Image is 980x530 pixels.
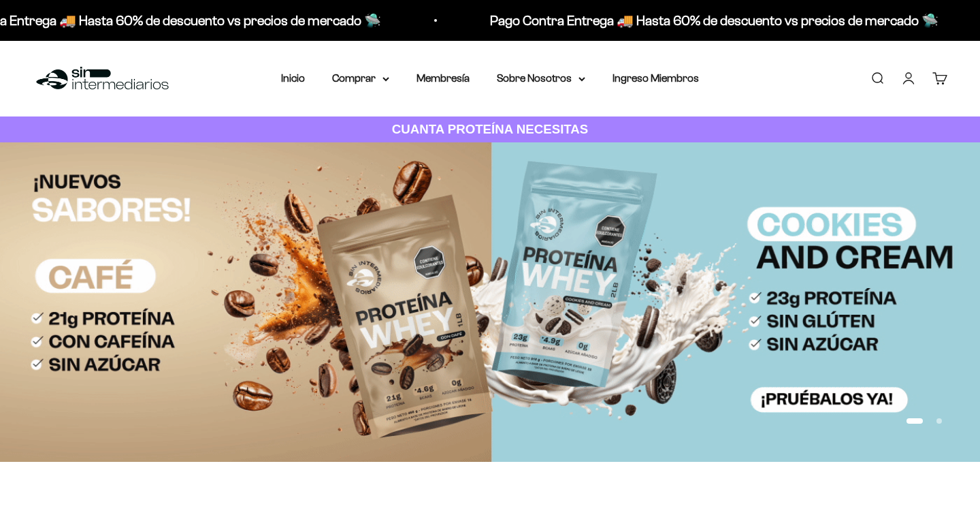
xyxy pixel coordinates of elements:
[612,72,699,84] a: Ingreso Miembros
[487,10,935,31] p: Pago Contra Entrega 🚚 Hasta 60% de descuento vs precios de mercado 🛸
[416,72,470,84] a: Membresía
[497,69,585,87] summary: Sobre Nosotros
[332,69,389,87] summary: Comprar
[281,72,305,84] a: Inicio
[392,122,589,136] strong: CUANTA PROTEÍNA NECESITAS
